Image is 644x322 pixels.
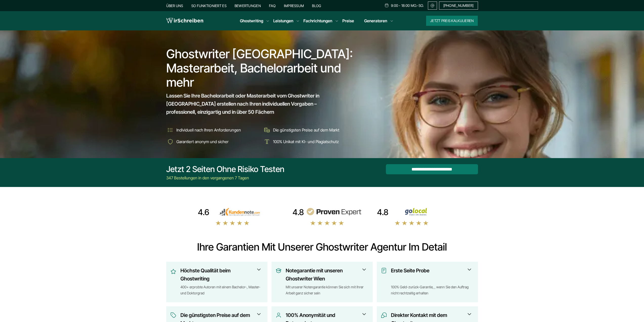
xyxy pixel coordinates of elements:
[166,4,183,8] a: Über uns
[276,268,282,274] img: Notegarantie mit unseren Ghostwriter Wien
[439,2,478,10] a: [PHONE_NUMBER]
[166,17,203,25] img: logo wirschreiben
[273,18,293,24] a: Leistungen
[263,126,356,134] li: Die günstigsten Preise auf dem Markt
[235,4,261,8] a: Bewertungen
[303,18,332,24] a: Fachrichtungen
[166,138,259,146] li: Garantiert anonym und sicher
[391,267,471,283] h3: Erste Seite Probe
[180,284,263,296] div: 400+ erprobte Autoren mit einem Bachelor-, Master- und Doktorgrad
[276,312,282,318] img: 100% Anonymität und Datenschutz
[377,207,388,217] div: 4.8
[384,3,389,7] img: Schedule
[430,4,435,8] img: Email
[263,138,356,146] li: 100% Unikat mit KI- und Plagiatschutz
[269,4,276,8] a: FAQ
[166,241,478,253] h2: Ihre Garantien mit unserer Ghostwriter Agentur im Detail
[166,138,174,146] img: Garantiert anonym und sicher
[211,208,267,216] img: kundennote
[170,312,176,318] img: Die günstigsten Preise auf dem Markt
[215,220,250,226] img: stars
[310,220,344,226] img: stars
[364,18,387,24] a: Generatoren
[426,16,478,26] button: Jetzt Preis kalkulieren
[166,175,284,181] div: 347 Bestellungen in den vergangenen 7 Tagen
[381,312,387,318] img: Direkter Kontakt mit dem Ghostwriter
[342,18,354,23] a: Preise
[263,126,271,134] img: Die günstigsten Preise auf dem Markt
[240,18,263,24] a: Ghostwriting
[312,4,321,8] a: Blog
[286,267,365,283] h3: Notegarantie mit unseren Ghostwriter Wien
[198,207,209,217] div: 4.6
[381,268,387,274] img: Erste Seite Probe
[166,126,174,134] img: Individuell nach Ihren Anforderungen
[166,47,357,89] h1: Ghostwriter [GEOGRAPHIC_DATA]: Masterarbeit, Bachelorarbeit und mehr
[166,92,347,116] span: Lassen Sie Ihre Bachelorarbeit oder Masterarbeit vom Ghostwriter in [GEOGRAPHIC_DATA] erstellen n...
[306,208,362,216] img: provenexpert reviews
[443,4,474,8] span: [PHONE_NUMBER]
[284,4,304,8] a: Impressum
[286,284,369,296] div: Mit unserer Notengarantie können Sie sich mit Ihrer Arbeit ganz sicher sein
[263,138,271,146] img: 100% Unikat mit KI- und Plagiatschutz
[394,220,429,226] img: stars
[191,4,226,8] a: So funktioniert es
[293,207,304,217] div: 4.8
[166,164,284,174] div: Jetzt 2 Seiten ohne Risiko testen
[180,267,260,283] h3: Höchste Qualität beim Ghostwriting
[391,284,474,296] div: 100% Geld-zurück-Garantie, , wenn Sie den Auftrag nicht rechtzeitig erhalten
[391,4,424,8] span: 9:00 - 18:00 Mo.-So.
[170,268,176,276] img: Höchste Qualität beim Ghostwriting
[166,126,259,134] li: Individuell nach Ihren Anforderungen
[390,208,446,216] img: Wirschreiben Bewertungen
